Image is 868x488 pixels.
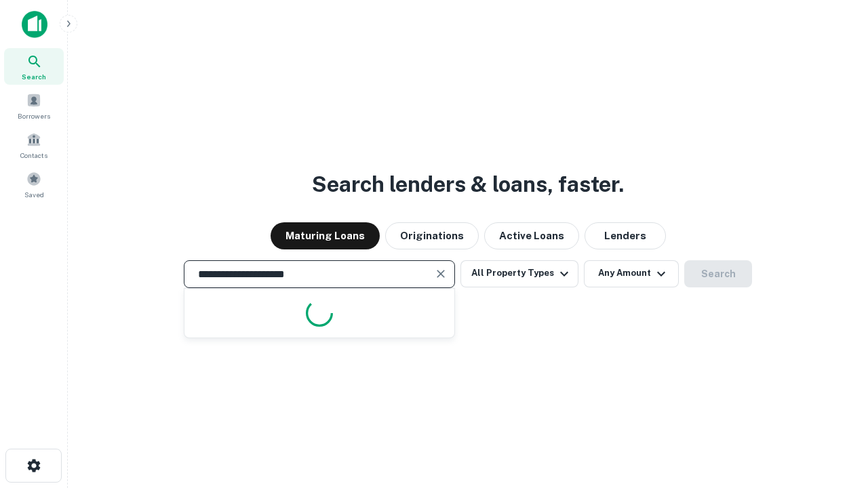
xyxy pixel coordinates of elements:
[460,260,578,287] button: All Property Types
[24,189,44,200] span: Saved
[431,264,450,283] button: Clear
[22,11,47,38] img: capitalize-icon.png
[4,166,64,203] a: Saved
[312,168,624,201] h3: Search lenders & loans, faster.
[800,380,868,445] iframe: Chat Widget
[18,110,50,121] span: Borrowers
[385,222,479,249] button: Originations
[20,150,47,161] span: Contacts
[4,127,64,163] a: Contacts
[271,222,380,249] button: Maturing Loans
[4,48,64,85] a: Search
[4,87,64,124] a: Borrowers
[22,71,46,82] span: Search
[584,260,679,287] button: Any Amount
[484,222,579,249] button: Active Loans
[585,222,666,249] button: Lenders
